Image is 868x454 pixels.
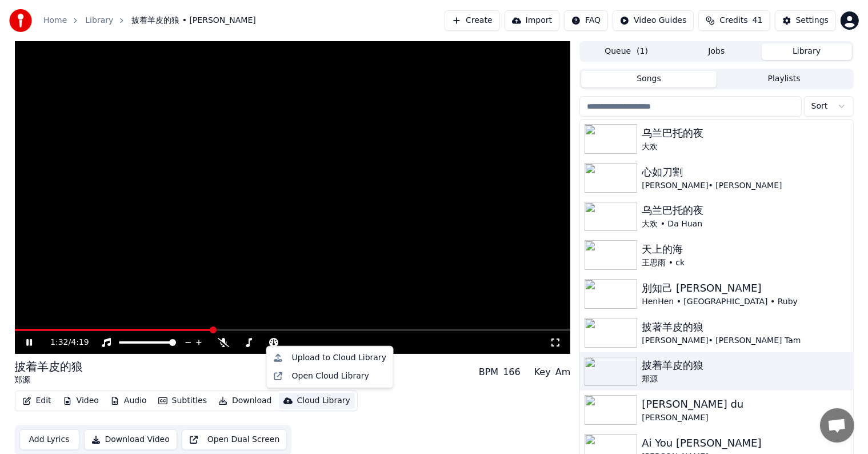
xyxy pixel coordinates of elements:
[642,257,848,269] div: 王思雨 • ck
[642,164,848,180] div: 心如刀割
[182,429,287,450] button: Open Dual Screen
[555,365,571,379] div: Am
[811,101,828,112] span: Sort
[642,319,848,335] div: 披著羊皮的狼
[15,359,83,375] div: 披着羊皮的狼
[762,43,852,60] button: Library
[581,43,671,60] button: Queue
[18,393,56,409] button: Edit
[642,141,848,153] div: 大欢
[719,15,747,26] span: Credits
[85,15,113,26] a: Library
[796,15,829,26] div: Settings
[43,15,256,26] nav: breadcrumb
[505,10,559,31] button: Import
[698,10,770,31] button: Credits41
[19,429,79,450] button: Add Lyrics
[820,408,854,443] div: Open chat
[642,202,848,218] div: 乌兰巴托的夜
[58,393,103,409] button: Video
[214,393,277,409] button: Download
[642,335,848,347] div: [PERSON_NAME]• [PERSON_NAME] Tam
[50,337,68,348] span: 1:32
[292,352,386,364] div: Upload to Cloud Library
[50,337,78,348] div: /
[534,365,551,379] div: Key
[131,15,255,26] span: 披着羊皮的狼 • [PERSON_NAME]
[15,375,83,386] div: 郑源
[671,43,762,60] button: Jobs
[642,125,848,141] div: 乌兰巴托的夜
[43,15,67,26] a: Home
[479,365,498,379] div: BPM
[642,296,848,308] div: HenHen • [GEOGRAPHIC_DATA] • Ruby
[642,435,848,451] div: Ai You [PERSON_NAME]
[292,371,369,382] div: Open Cloud Library
[642,357,848,373] div: 披着羊皮的狼
[637,46,648,57] span: ( 1 )
[642,412,848,424] div: [PERSON_NAME]
[71,337,89,348] span: 4:19
[613,10,694,31] button: Video Guides
[581,71,717,87] button: Songs
[717,71,852,87] button: Playlists
[642,396,848,412] div: [PERSON_NAME] du
[9,9,32,32] img: youka
[753,15,763,26] span: 41
[642,218,848,230] div: 大欢 • Da Huan
[642,180,848,192] div: [PERSON_NAME]• [PERSON_NAME]
[564,10,608,31] button: FAQ
[154,393,211,409] button: Subtitles
[106,393,151,409] button: Audio
[775,10,836,31] button: Settings
[503,365,521,379] div: 166
[642,280,848,296] div: 別知己 [PERSON_NAME]
[642,241,848,257] div: 天上的海
[84,429,177,450] button: Download Video
[445,10,500,31] button: Create
[297,395,350,407] div: Cloud Library
[642,373,848,385] div: 郑源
